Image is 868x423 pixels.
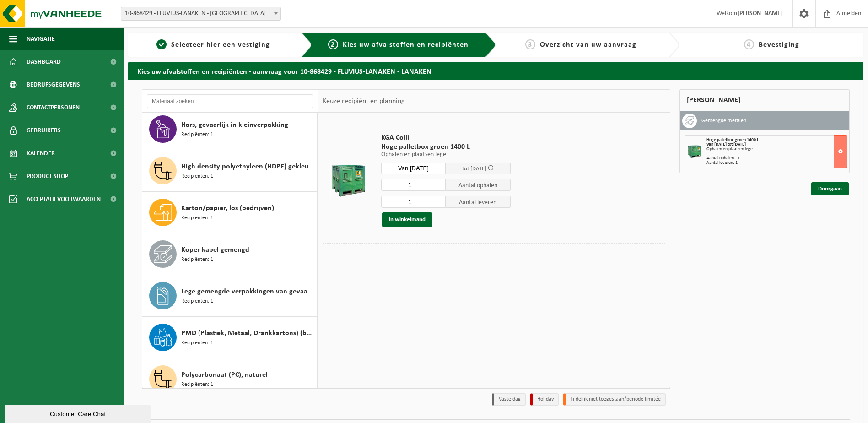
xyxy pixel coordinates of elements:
[563,393,666,406] li: Tijdelijk niet toegestaan/période limitée
[540,41,636,49] span: Overzicht van uw aanvraag
[142,150,318,192] button: High density polyethyleen (HDPE) gekleurd Recipiënten: 1
[27,142,55,165] span: Kalender
[181,297,213,306] span: Recipiënten: 1
[181,286,315,297] span: Lege gemengde verpakkingen van gevaarlijke stoffen
[381,152,511,158] p: Ophalen en plaatsen lege
[328,39,338,49] span: 2
[142,317,318,358] button: PMD (Plastiek, Metaal, Drankkartons) (bedrijven) Recipiënten: 1
[318,90,410,113] div: Keuze recipiënt en planning
[133,39,294,50] a: 1Selecteer hier een vestiging
[744,39,754,49] span: 4
[181,203,274,214] span: Karton/papier, los (bedrijven)
[142,275,318,317] button: Lege gemengde verpakkingen van gevaarlijke stoffen Recipiënten: 1
[27,27,55,50] span: Navigatie
[679,89,850,111] div: [PERSON_NAME]
[706,142,746,147] strong: Van [DATE] tot [DATE]
[147,94,313,108] input: Materiaal zoeken
[128,62,863,80] h2: Kies uw afvalstoffen en recipiënten - aanvraag voor 10-868429 - FLUVIUS-LANAKEN - LANAKEN
[181,328,315,339] span: PMD (Plastiek, Metaal, Drankkartons) (bedrijven)
[446,196,511,208] span: Aantal leveren
[706,161,847,165] div: Aantal leveren: 1
[737,10,783,17] strong: [PERSON_NAME]
[382,212,432,227] button: In winkelmand
[181,339,213,347] span: Recipiënten: 1
[181,119,288,130] span: Hars, gevaarlijk in kleinverpakking
[121,7,280,20] span: 10-868429 - FLUVIUS-LANAKEN - LANAKEN
[181,380,213,389] span: Recipiënten: 1
[706,156,847,161] div: Aantal ophalen : 1
[381,163,446,174] input: Selecteer datum
[5,403,153,423] iframe: chat widget
[181,161,315,172] span: High density polyethyleen (HDPE) gekleurd
[811,182,849,195] a: Doorgaan
[142,358,318,400] button: Polycarbonaat (PC), naturel Recipiënten: 1
[142,192,318,233] button: Karton/papier, los (bedrijven) Recipiënten: 1
[27,50,61,73] span: Dashboard
[530,393,559,406] li: Holiday
[142,108,318,150] button: Hars, gevaarlijk in kleinverpakking Recipiënten: 1
[462,166,486,172] span: tot [DATE]
[171,41,270,49] span: Selecteer hier een vestiging
[759,41,799,49] span: Bevestiging
[27,73,80,96] span: Bedrijfsgegevens
[156,39,167,49] span: 1
[181,244,249,255] span: Koper kabel gemengd
[706,137,759,142] span: Hoge palletbox groen 1400 L
[381,142,511,152] span: Hoge palletbox groen 1400 L
[27,165,68,188] span: Product Shop
[27,188,101,211] span: Acceptatievoorwaarden
[701,114,746,128] h3: Gemengde metalen
[343,41,469,49] span: Kies uw afvalstoffen en recipiënten
[492,393,526,406] li: Vaste dag
[446,179,511,191] span: Aantal ophalen
[181,255,213,264] span: Recipiënten: 1
[181,130,213,139] span: Recipiënten: 1
[181,172,213,181] span: Recipiënten: 1
[181,369,268,380] span: Polycarbonaat (PC), naturel
[525,39,535,49] span: 3
[27,96,80,119] span: Contactpersonen
[381,133,511,142] span: KGA Colli
[142,233,318,275] button: Koper kabel gemengd Recipiënten: 1
[706,147,847,152] div: Ophalen en plaatsen lege
[181,214,213,222] span: Recipiënten: 1
[121,7,281,21] span: 10-868429 - FLUVIUS-LANAKEN - LANAKEN
[27,119,61,142] span: Gebruikers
